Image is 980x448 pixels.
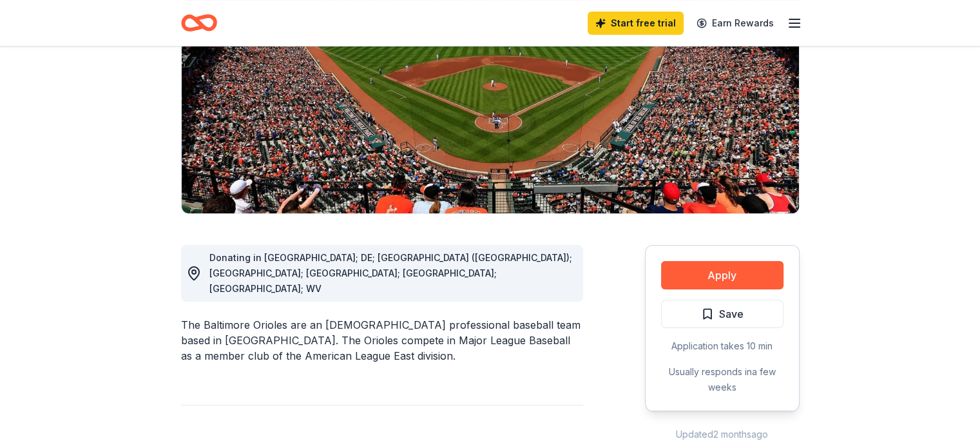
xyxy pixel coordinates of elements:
div: Usually responds in a few weeks [661,364,783,395]
span: Donating in [GEOGRAPHIC_DATA]; DE; [GEOGRAPHIC_DATA] ([GEOGRAPHIC_DATA]); [GEOGRAPHIC_DATA]; [GEO... [209,252,572,294]
a: Home [181,8,217,38]
div: Updated 2 months ago [645,427,800,442]
a: Start free trial [588,12,684,35]
button: Save [661,300,783,328]
span: Save [719,306,744,322]
button: Apply [661,261,783,289]
div: Application takes 10 min [661,338,783,354]
div: The Baltimore Orioles are an [DEMOGRAPHIC_DATA] professional baseball team based in [GEOGRAPHIC_D... [181,317,583,364]
a: Earn Rewards [689,12,782,35]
